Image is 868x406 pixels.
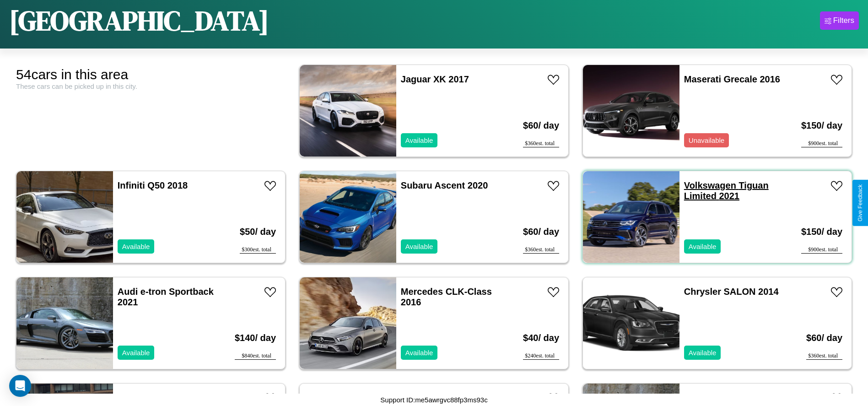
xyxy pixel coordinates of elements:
a: Chrysler 300 2014 [401,393,479,403]
p: Available [405,134,433,146]
button: Filters [820,11,859,30]
div: $ 900 est. total [801,140,842,147]
p: Unavailable [689,134,724,146]
div: $ 240 est. total [523,352,559,360]
a: Subaru Ascent 2020 [401,180,488,190]
div: Filters [833,16,854,25]
h1: [GEOGRAPHIC_DATA] [9,2,269,39]
a: Audi e-tron Sportback 2021 [118,287,214,307]
a: Maserati Grecale 2016 [684,74,780,84]
a: Infiniti Q50 2018 [118,180,188,190]
div: $ 360 est. total [806,352,842,360]
a: Chrysler SALON 2014 [684,287,779,297]
h3: $ 50 / day [240,217,276,246]
p: Available [122,240,150,253]
p: Available [122,346,150,359]
h3: $ 150 / day [801,111,842,140]
p: Available [689,240,717,253]
a: Mercedes CLK-Class 2016 [401,287,492,307]
a: Jaguar XK 2017 [401,74,469,84]
div: $ 360 est. total [523,246,559,254]
div: 54 cars in this area [16,67,286,82]
div: $ 300 est. total [240,246,276,254]
h3: $ 60 / day [806,324,842,352]
div: $ 360 est. total [523,140,559,147]
div: Give Feedback [857,184,863,222]
div: $ 900 est. total [801,246,842,254]
p: Available [689,346,717,359]
h3: $ 40 / day [523,324,559,352]
a: Audi S6 2016 [684,393,741,403]
h3: $ 60 / day [523,217,559,246]
h3: $ 140 / day [235,324,276,352]
h3: $ 60 / day [523,111,559,140]
p: Available [405,346,433,359]
p: Available [405,240,433,253]
div: These cars can be picked up in this city. [16,82,286,90]
a: Volkswagen Tiguan Limited 2021 [684,180,769,201]
p: Support ID: me5awrgvc88fp3ms93c [380,394,487,406]
a: Honda XR100R 2018 [118,393,206,403]
div: $ 840 est. total [235,352,276,360]
div: Open Intercom Messenger [9,375,31,397]
h3: $ 150 / day [801,217,842,246]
